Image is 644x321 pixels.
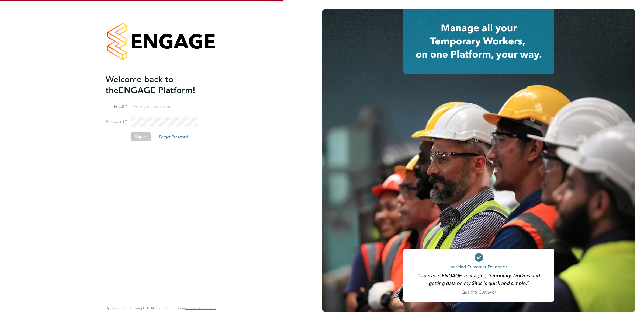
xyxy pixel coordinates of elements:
input: Enter your work email... [130,102,197,112]
h2: ENGAGE Platform! [106,74,211,96]
span: Welcome back to the [106,74,174,96]
button: Sign In [130,132,151,141]
span: By accessing and using ENGAGE you agree to our [106,306,216,310]
label: Password [106,119,127,125]
label: Email [106,104,127,110]
span: Terms & Conditions [185,306,216,310]
button: Forgot Password [155,132,192,141]
a: Terms & Conditions [185,306,216,310]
